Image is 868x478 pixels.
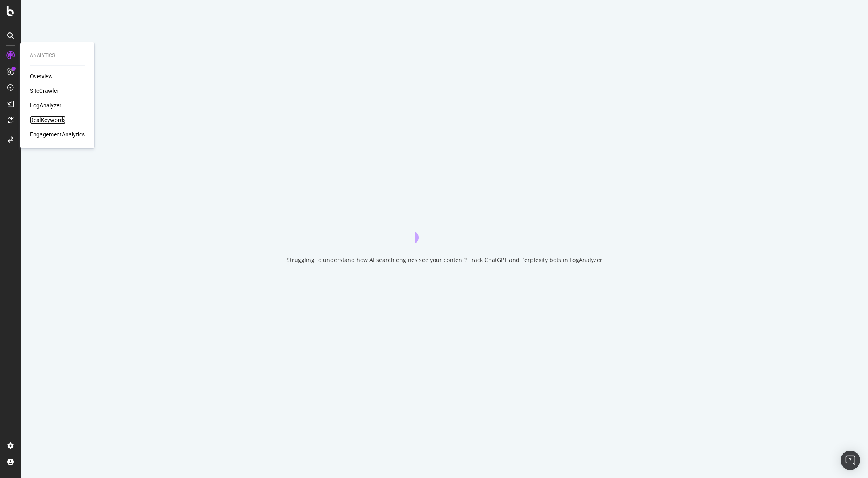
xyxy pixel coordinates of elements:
div: Analytics [30,52,85,59]
div: Struggling to understand how AI search engines see your content? Track ChatGPT and Perplexity bot... [287,256,602,264]
a: Overview [30,72,53,80]
a: RealKeywords [30,116,66,124]
a: EngagementAnalytics [30,130,85,138]
a: LogAnalyzer [30,101,61,109]
a: SiteCrawler [30,87,59,95]
div: Open Intercom Messenger [841,451,860,470]
div: animation [415,214,474,243]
